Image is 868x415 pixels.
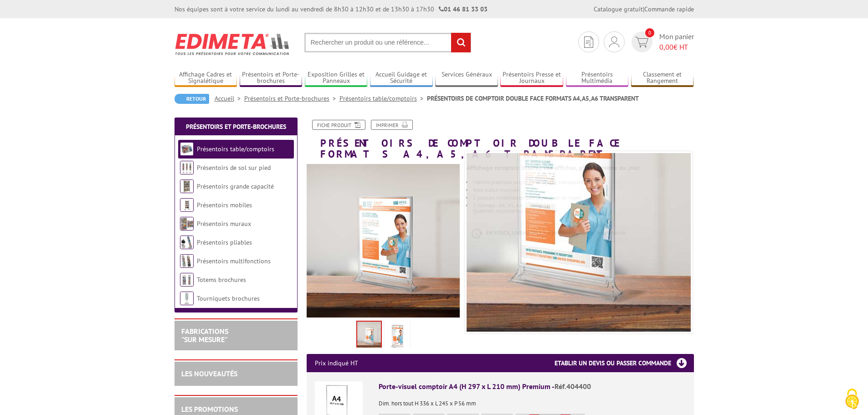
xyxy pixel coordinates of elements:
[555,354,694,372] h3: Etablir un devis ou passer commande
[175,94,209,104] a: Retour
[175,71,237,86] a: Affichage Cadres et Signalétique
[215,94,244,102] a: Accueil
[427,94,639,103] li: PRÉSENTOIRS DE COMPTOIR DOUBLE FACE FORMATS A4,A5,A6 TRANSPARENT
[841,388,863,410] img: Cookies (fenêtre modale)
[175,27,291,61] img: Edimeta
[312,120,365,130] a: Fiche produit
[659,42,694,52] span: € HT
[181,369,237,378] a: LES NOUVEAUTÉS
[180,198,194,212] img: Présentoirs mobiles
[609,36,619,47] img: devis rapide
[386,323,408,351] img: presentoirs_comptoirs_404400_1.jpg
[300,120,701,159] h1: PRÉSENTOIRS DE COMPTOIR DOUBLE FACE FORMATS A4,A5,A6 TRANSPARENT
[500,71,563,86] a: Présentoirs Presse et Journaux
[584,36,593,48] img: devis rapide
[197,220,251,228] a: Présentoirs muraux
[197,294,260,302] a: Tourniquets brochures
[836,384,868,415] button: Cookies (fenêtre modale)
[357,322,381,350] img: porte_visuels_porte_menus_2_faces_premium_comptoirs_404400_mise_en_situation.jpg
[451,33,471,52] input: rechercher
[180,161,194,174] img: Présentoirs de sol sur pied
[439,5,488,13] strong: 01 46 81 33 03
[435,71,498,86] a: Services Généraux
[304,33,471,52] input: Rechercher un produit ou une référence...
[645,28,654,37] span: 0
[635,37,648,47] img: devis rapide
[180,236,194,249] img: Présentoirs pliables
[186,123,286,131] a: Présentoirs et Porte-brochures
[629,31,694,52] a: devis rapide 0 Mon panier 0,00€ HT
[555,382,591,391] span: Réf.404400
[197,145,274,153] a: Présentoirs table/comptoirs
[594,5,694,14] div: |
[370,71,433,86] a: Accueil Guidage et Sécurité
[566,71,629,86] a: Présentoirs Multimédia
[315,354,358,372] p: Prix indiqué HT
[180,142,194,156] img: Présentoirs table/comptoirs
[307,164,460,318] img: porte_visuels_porte_menus_2_faces_premium_comptoirs_404400_mise_en_situation.jpg
[180,254,194,268] img: Présentoirs multifonctions
[594,5,643,13] a: Catalogue gratuit
[197,164,271,172] a: Présentoirs de sol sur pied
[175,5,488,14] div: Nos équipes sont à votre service du lundi au vendredi de 8h30 à 12h30 et de 13h30 à 17h30
[181,405,238,414] a: LES PROMOTIONS
[240,71,303,86] a: Présentoirs et Porte-brochures
[426,73,699,347] img: porte_visuels_porte_menus_2_faces_premium_comptoirs_404400_mise_en_situation.jpg
[197,238,252,246] a: Présentoirs pliables
[644,5,694,13] a: Commande rapide
[379,394,686,407] p: Dim. hors tout H 336 x L 245 x P 56 mm
[180,273,194,287] img: Totems brochures
[631,71,694,86] a: Classement et Rangement
[379,381,686,392] div: Porte-visuel comptoir A4 (H 297 x L 210 mm) Premium -
[180,292,194,305] img: Tourniquets brochures
[197,257,271,265] a: Présentoirs multifonctions
[305,71,368,86] a: Exposition Grilles et Panneaux
[181,327,228,344] a: FABRICATIONS"Sur Mesure"
[197,201,252,209] a: Présentoirs mobiles
[371,120,413,130] a: Imprimer
[339,94,427,102] a: Présentoirs table/comptoirs
[659,31,694,52] span: Mon panier
[180,179,194,193] img: Présentoirs grande capacité
[180,217,194,231] img: Présentoirs muraux
[197,182,274,190] a: Présentoirs grande capacité
[197,276,246,284] a: Totems brochures
[244,94,339,102] a: Présentoirs et Porte-brochures
[659,42,673,51] span: 0,00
